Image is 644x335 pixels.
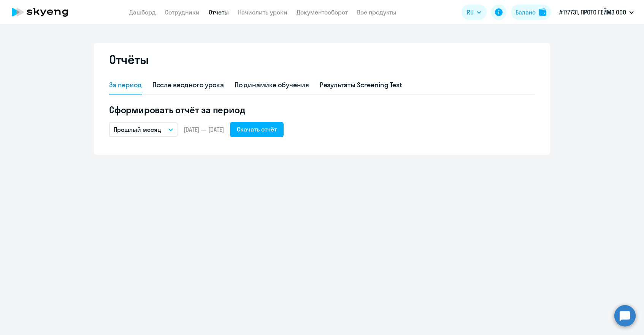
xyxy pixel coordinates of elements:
[109,80,142,90] div: За период
[114,125,161,134] p: Прошлый месяц
[539,8,546,16] img: balance
[357,8,397,16] a: Все продукты
[555,3,638,21] button: #177731, ПРОТО ГЕЙМЗ ООО
[511,5,551,20] button: Балансbalance
[129,8,156,16] a: Дашборд
[237,125,277,134] div: Скачать отчёт
[184,125,224,134] span: [DATE] — [DATE]
[152,80,224,90] div: После вводного урока
[209,8,229,16] a: Отчеты
[230,122,284,137] button: Скачать отчёт
[238,8,287,16] a: Начислить уроки
[467,8,474,17] span: RU
[109,52,149,67] h2: Отчёты
[462,5,487,20] button: RU
[297,8,348,16] a: Документооборот
[559,8,626,17] p: #177731, ПРОТО ГЕЙМЗ ООО
[235,80,309,90] div: По динамике обучения
[109,104,535,116] h5: Сформировать отчёт за период
[165,8,200,16] a: Сотрудники
[320,80,403,90] div: Результаты Screening Test
[109,122,178,137] button: Прошлый месяц
[516,8,536,17] div: Баланс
